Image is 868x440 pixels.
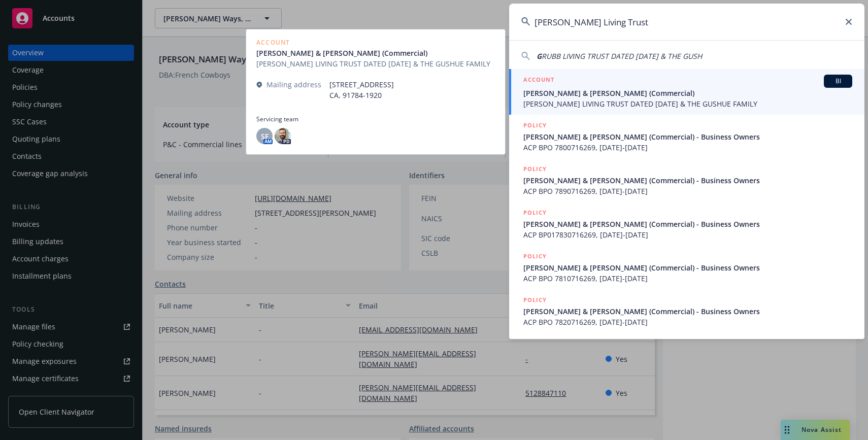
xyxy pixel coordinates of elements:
[523,186,852,196] span: ACP BPO 7890716269, [DATE]-[DATE]
[523,219,852,229] span: [PERSON_NAME] & [PERSON_NAME] (Commercial) - Business Owners
[523,175,852,186] span: [PERSON_NAME] & [PERSON_NAME] (Commercial) - Business Owners
[523,262,852,273] span: [PERSON_NAME] & [PERSON_NAME] (Commercial) - Business Owners
[523,88,852,98] span: [PERSON_NAME] & [PERSON_NAME] (Commercial)
[509,202,864,246] a: POLICY[PERSON_NAME] & [PERSON_NAME] (Commercial) - Business OwnersACP BP017830716269, [DATE]-[DATE]
[523,164,547,174] h5: POLICY
[523,75,554,87] h5: ACCOUNT
[523,208,547,218] h5: POLICY
[537,51,542,61] span: G
[523,295,547,305] h5: POLICY
[523,98,852,109] span: [PERSON_NAME] LIVING TRUST DATED [DATE] & THE GUSHUE FAMILY
[523,131,852,142] span: [PERSON_NAME] & [PERSON_NAME] (Commercial) - Business Owners
[523,317,852,327] span: ACP BPO 7820716269, [DATE]-[DATE]
[523,251,547,261] h5: POLICY
[509,289,864,333] a: POLICY[PERSON_NAME] & [PERSON_NAME] (Commercial) - Business OwnersACP BPO 7820716269, [DATE]-[DATE]
[509,4,864,40] input: Search...
[523,273,852,284] span: ACP BPO 7810716269, [DATE]-[DATE]
[523,306,852,317] span: [PERSON_NAME] & [PERSON_NAME] (Commercial) - Business Owners
[509,69,864,115] a: ACCOUNTBI[PERSON_NAME] & [PERSON_NAME] (Commercial)[PERSON_NAME] LIVING TRUST DATED [DATE] & THE ...
[542,51,702,61] span: RUBB LIVING TRUST DATED [DATE] & THE GUSH
[523,120,547,130] h5: POLICY
[509,115,864,158] a: POLICY[PERSON_NAME] & [PERSON_NAME] (Commercial) - Business OwnersACP BPO 7800716269, [DATE]-[DATE]
[509,246,864,289] a: POLICY[PERSON_NAME] & [PERSON_NAME] (Commercial) - Business OwnersACP BPO 7810716269, [DATE]-[DATE]
[523,229,852,240] span: ACP BP017830716269, [DATE]-[DATE]
[523,142,852,153] span: ACP BPO 7800716269, [DATE]-[DATE]
[828,77,848,86] span: BI
[509,158,864,202] a: POLICY[PERSON_NAME] & [PERSON_NAME] (Commercial) - Business OwnersACP BPO 7890716269, [DATE]-[DATE]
